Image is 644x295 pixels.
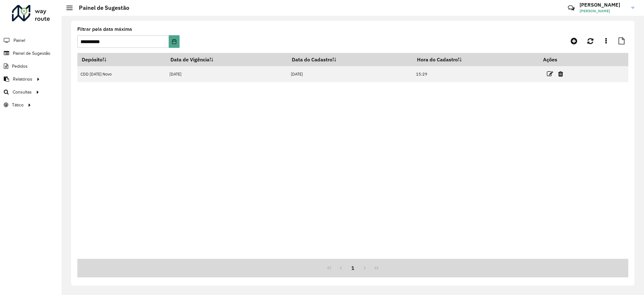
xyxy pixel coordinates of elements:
[73,4,129,11] h2: Painel de Sugestão
[77,66,166,82] td: CDD [DATE] Novo
[413,66,539,82] td: 15:29
[12,102,24,108] span: Tático
[166,53,287,66] th: Data de Vigência
[13,76,32,82] span: Relatórios
[13,50,50,57] span: Painel de Sugestão
[580,8,627,14] span: [PERSON_NAME]
[77,53,166,66] th: Depósito
[169,35,180,48] button: Choose Date
[347,262,359,274] button: 1
[580,2,627,8] h3: [PERSON_NAME]
[413,53,539,66] th: Hora do Cadastro
[288,66,413,82] td: [DATE]
[13,89,32,95] span: Consultas
[539,53,576,66] th: Ações
[288,53,413,66] th: Data do Cadastro
[14,37,25,44] span: Painel
[77,26,132,33] label: Filtrar pela data máxima
[166,66,287,82] td: [DATE]
[547,70,553,78] a: Editar
[12,63,28,70] span: Pedidos
[558,70,563,78] a: Excluir
[564,1,578,15] a: Contato Rápido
